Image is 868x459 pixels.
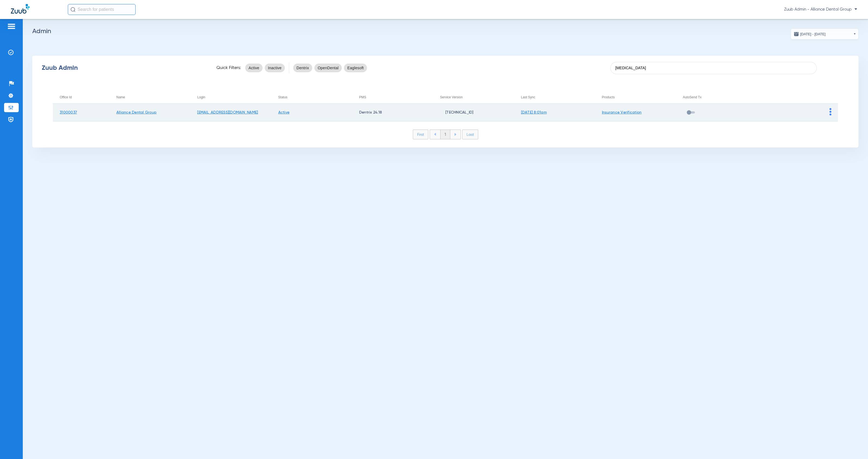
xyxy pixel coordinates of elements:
div: Login [197,94,205,100]
div: Zuub Admin [42,65,207,71]
a: 31000037 [60,111,77,114]
span: Active [248,65,259,71]
div: Status [278,94,352,100]
span: Eaglesoft [347,65,364,71]
div: Service Version [440,94,514,100]
td: [TECHNICAL_ID] [433,104,514,121]
div: Products [602,94,615,100]
div: Name [116,94,125,100]
input: Search for patients [68,4,136,15]
span: Quick Filters: [216,65,241,71]
li: First [413,130,428,139]
div: Name [116,94,190,100]
span: Dentrix [296,65,309,71]
div: AutoSend Tx [683,94,701,100]
div: Products [602,94,676,100]
mat-chip-listbox: status-filters [245,62,285,73]
a: Active [278,111,290,114]
div: PMS [359,94,433,100]
mat-chip-listbox: pms-filters [293,62,367,73]
li: Last [462,130,478,139]
span: OpenDental [318,65,339,71]
a: Alliance Dental Group [116,111,157,114]
a: [DATE] 8:01am [521,111,547,114]
img: arrow-right-blue.svg [454,133,457,136]
div: Login [197,94,271,100]
img: Zuub Logo [11,4,30,14]
img: arrow-left-blue.svg [434,133,436,136]
div: PMS [359,94,366,100]
img: Search Icon [71,7,75,12]
td: Dentrix 24.18 [352,104,433,121]
div: Last Sync [521,94,595,100]
div: Service Version [440,94,462,100]
div: Office Id [60,94,72,100]
input: SEARCH office ID, email, name [610,62,817,74]
div: AutoSend Tx [683,94,757,100]
img: date.svg [794,31,799,37]
li: 1 [440,130,450,139]
span: Inactive [268,65,282,71]
button: [DATE] - [DATE] [791,29,859,39]
div: Last Sync [521,94,535,100]
a: [EMAIL_ADDRESS][DOMAIN_NAME] [197,111,258,114]
span: Zuub Admin - Alliance Dental Group [784,7,857,12]
a: Insurance Verification [602,111,642,114]
div: Office Id [60,94,110,100]
img: group-dot-blue.svg [829,108,831,115]
div: Status [278,94,288,100]
img: hamburger-icon [7,23,16,30]
h2: Admin [32,29,859,34]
